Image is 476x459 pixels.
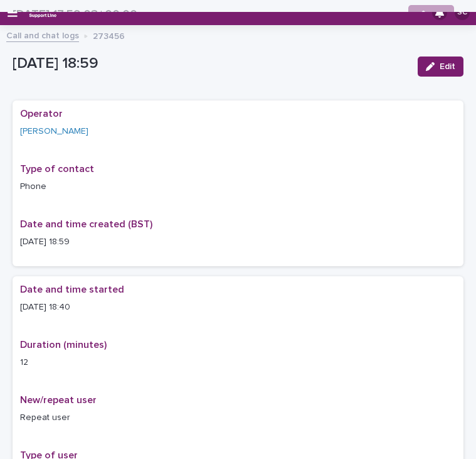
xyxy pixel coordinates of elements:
button: Edit [418,57,463,77]
p: [DATE] 18:59 [13,55,408,73]
span: Operator [20,109,63,119]
p: 273456 [93,28,125,42]
p: Phone [20,180,456,193]
a: Call and chat logs [6,28,79,42]
a: [PERSON_NAME] [20,125,88,138]
span: Date and time started [20,284,124,294]
span: Duration (minutes) [20,340,107,350]
p: [DATE] 18:40 [20,301,456,314]
img: rhQMoQhaT3yELyF149Cw [28,4,93,21]
span: Edit [440,62,455,71]
p: Repeat user [20,411,456,424]
p: 12 [20,356,456,369]
span: Date and time created (BST) [20,219,152,229]
p: [DATE] 18:59 [20,235,456,249]
span: New/repeat user [20,395,97,405]
div: SC [455,5,470,20]
span: Type of contact [20,164,94,174]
